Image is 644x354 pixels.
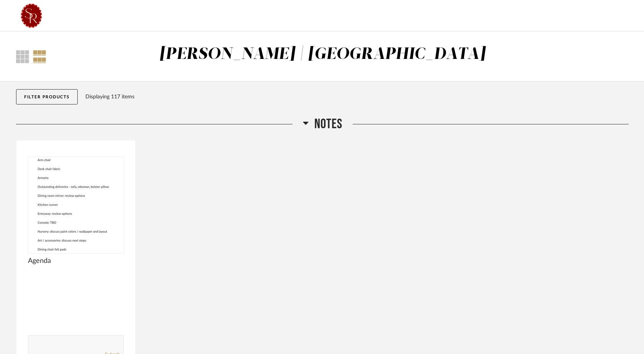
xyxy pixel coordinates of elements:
img: 38140b0e-5f96-4dc1-a7b5-62af23556267.png [16,0,47,31]
img: undefined [28,157,124,253]
div: [PERSON_NAME] | [GEOGRAPHIC_DATA] [159,46,485,62]
span: Notes [314,116,342,132]
button: Filter Products [16,89,78,104]
div: Displaying 117 items [85,93,625,101]
span: Agenda [28,257,124,265]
